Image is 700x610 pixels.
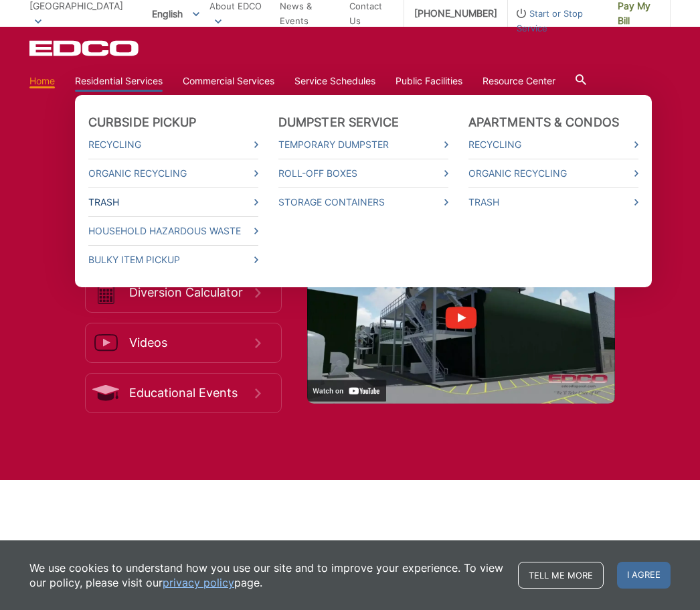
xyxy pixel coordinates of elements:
a: Resource Center [483,74,555,88]
span: I agree [617,562,671,589]
a: Bulky Item Pickup [88,252,258,267]
a: Apartments & Condos [468,115,619,130]
span: English [142,3,209,25]
a: Residential Services [75,74,163,88]
a: Curbside Pickup [88,115,197,130]
a: EDCD logo. Return to the homepage. [29,40,141,56]
a: Temporary Dumpster [278,137,448,152]
a: Commercial Services [183,74,274,88]
a: Recycling [468,137,638,152]
a: Videos [85,323,282,363]
a: privacy policy [163,575,234,590]
p: We use cookies to understand how you use our site and to improve your experience. To view our pol... [29,560,505,590]
span: Diversion Calculator [129,285,255,300]
a: Organic Recycling [88,166,258,181]
h2: Learn How to Dispose and Recycle Properly [29,126,671,150]
p: Check out our tools and resources in our new learning center to learn more. [29,163,671,182]
a: Recycling [88,137,258,152]
a: Storage Containers [278,195,448,210]
span: Educational Events [129,386,255,400]
a: Diversion Calculator [85,273,282,313]
a: Organic Recycling [468,166,638,181]
a: Service Schedules [294,74,375,88]
a: Public Facilities [396,74,462,88]
a: Tell me more [518,562,604,589]
a: Home [29,74,55,88]
a: Roll-Off Boxes [278,166,448,181]
a: Household Hazardous Waste [88,224,258,238]
a: Dumpster Service [278,115,400,130]
a: Trash [468,195,638,210]
span: Videos [129,335,255,350]
a: Trash [88,195,258,210]
a: Educational Events [85,373,282,413]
